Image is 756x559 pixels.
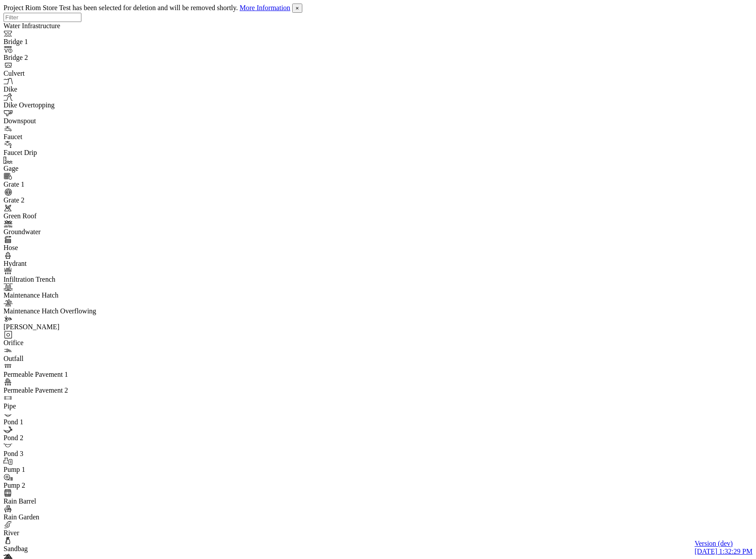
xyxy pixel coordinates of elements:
div: Faucet Drip [4,149,123,157]
div: Sandbag [4,545,123,553]
span: × [296,5,299,11]
div: Groundwater [4,228,123,236]
div: Hose [4,244,123,252]
div: Permeable Pavement 2 [4,386,123,394]
a: More Information [240,4,290,11]
span: Project Riom Store Test has been selected for deletion and will be removed shortly. [4,4,238,11]
div: Water Infrastructure [4,22,123,30]
div: Bridge 2 [4,54,123,62]
div: [PERSON_NAME] [4,323,123,331]
div: Rain Garden [4,513,123,521]
div: Dike Overtopping [4,101,123,109]
div: Infiltration Trench [4,276,123,283]
div: Rain Barrel [4,497,123,505]
div: River [4,529,123,537]
div: Pond 2 [4,434,123,442]
div: Green Roof [4,212,123,220]
div: Outfall [4,355,123,363]
div: Orifice [4,339,123,347]
div: Hydrant [4,260,123,268]
a: Version (dev) [DATE] 1:32:29 PM [694,540,752,555]
div: Pond 1 [4,418,123,426]
span: [DATE] 1:32:29 PM [694,548,752,555]
button: Close [292,4,303,13]
div: Grate 2 [4,196,123,204]
input: Filter [4,13,81,22]
div: Pump 2 [4,482,123,489]
div: Dike [4,85,123,93]
div: Downspout [4,117,123,125]
div: Permeable Pavement 1 [4,371,123,379]
div: Grate 1 [4,180,123,188]
div: Pump 1 [4,466,123,474]
div: Pond 3 [4,450,123,458]
div: Maintenance Hatch Overflowing [4,307,123,315]
div: Pipe [4,402,123,410]
div: Culvert [4,70,123,77]
div: Maintenance Hatch [4,291,123,299]
div: Gage [4,165,123,173]
div: Bridge 1 [4,38,123,46]
div: Faucet [4,133,123,141]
